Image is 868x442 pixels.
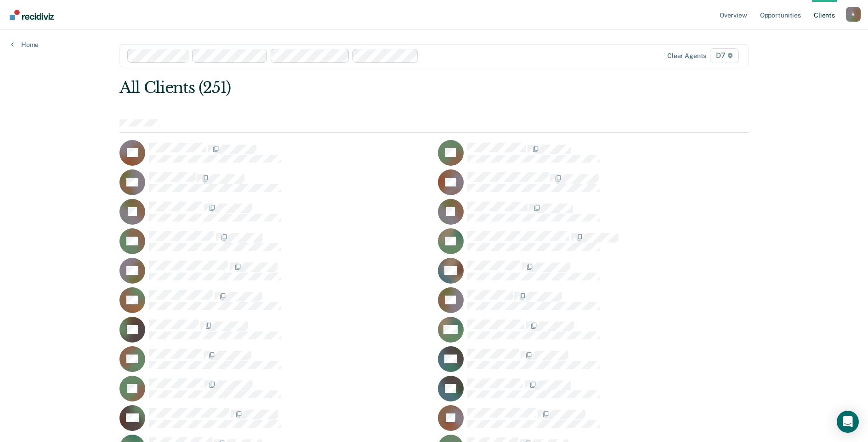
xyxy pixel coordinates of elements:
div: Open Intercom Messenger [837,411,859,433]
img: Recidiviz [10,10,54,20]
div: All Clients (251) [119,78,623,97]
span: D7 [710,48,739,63]
div: B [846,7,861,22]
button: Profile dropdown button [846,7,861,22]
a: Home [11,41,39,49]
div: Clear agents [667,52,706,60]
